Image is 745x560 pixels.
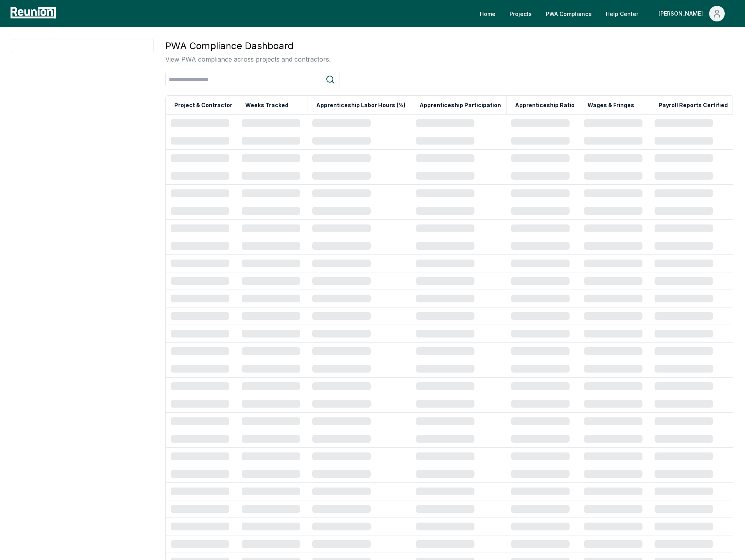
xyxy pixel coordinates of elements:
p: View PWA compliance across projects and contractors. [165,55,331,64]
button: Apprenticeship Participation [418,97,503,113]
button: Apprenticeship Ratio [513,97,576,113]
a: Help Center [600,6,644,21]
button: Apprenticeship Labor Hours (%) [315,97,407,113]
nav: Main [474,6,737,21]
button: Weeks Tracked [244,97,290,113]
button: Project & Contractor [173,97,234,113]
button: Payroll Reports Certified [657,97,729,113]
h3: PWA Compliance Dashboard [165,39,331,53]
a: Home [474,6,502,21]
a: PWA Compliance [540,6,598,21]
button: Wages & Fringes [586,97,636,113]
div: [PERSON_NAME] [658,6,706,21]
a: Projects [503,6,538,21]
button: [PERSON_NAME] [652,6,731,21]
